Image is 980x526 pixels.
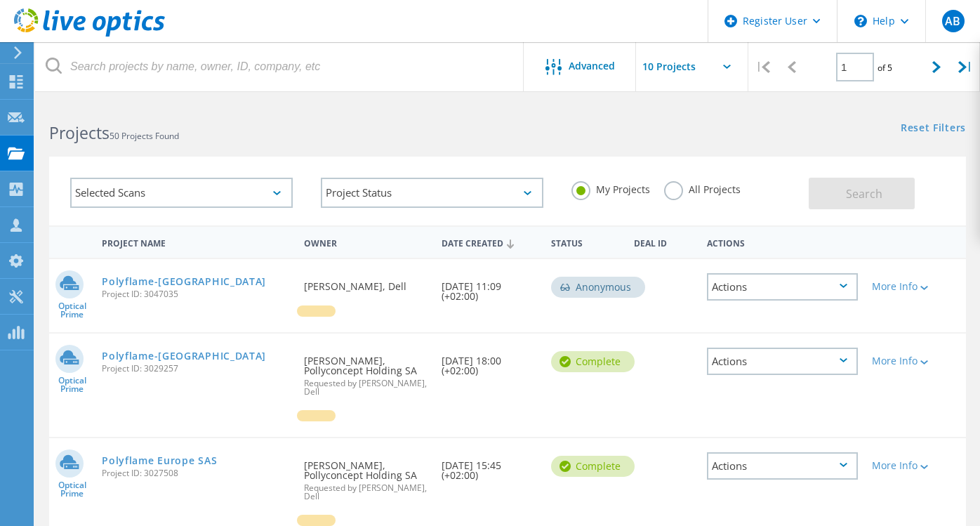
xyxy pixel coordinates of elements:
[748,42,777,92] div: |
[551,351,635,372] div: Complete
[544,229,627,255] div: Status
[872,356,931,366] div: More Info
[102,351,266,361] a: Polyflame-[GEOGRAPHIC_DATA]
[304,379,428,396] span: Requested by [PERSON_NAME], Dell
[297,229,435,255] div: Owner
[321,178,543,208] div: Project Status
[571,181,650,195] label: My Projects
[569,61,615,71] span: Advanced
[102,277,266,287] a: Polyflame-[GEOGRAPHIC_DATA]
[551,456,635,477] div: Complete
[901,123,966,135] a: Reset Filters
[297,334,435,410] div: [PERSON_NAME], Pollyconcept Holding SA
[95,229,296,255] div: Project Name
[707,452,858,480] div: Actions
[110,130,179,142] span: 50 Projects Found
[878,62,892,74] span: of 5
[700,229,865,255] div: Actions
[435,259,545,315] div: [DATE] 11:09 (+02:00)
[435,229,545,256] div: Date Created
[951,42,980,92] div: |
[846,186,882,202] span: Search
[551,277,645,298] div: Anonymous
[35,42,524,91] input: Search projects by name, owner, ID, company, etc
[102,364,289,373] span: Project ID: 3029257
[49,481,95,498] span: Optical Prime
[707,273,858,301] div: Actions
[297,438,435,515] div: [PERSON_NAME], Pollyconcept Holding SA
[627,229,700,255] div: Deal Id
[49,121,110,144] b: Projects
[854,15,867,27] svg: \n
[49,302,95,319] span: Optical Prime
[102,456,217,466] a: Polyflame Europe SAS
[809,178,915,209] button: Search
[664,181,741,195] label: All Projects
[102,469,289,478] span: Project ID: 3027508
[304,484,428,501] span: Requested by [PERSON_NAME], Dell
[872,461,931,471] div: More Info
[14,29,165,39] a: Live Optics Dashboard
[435,334,545,390] div: [DATE] 18:00 (+02:00)
[49,376,95,393] span: Optical Prime
[707,348,858,375] div: Actions
[435,438,545,494] div: [DATE] 15:45 (+02:00)
[297,259,435,305] div: [PERSON_NAME], Dell
[70,178,293,208] div: Selected Scans
[102,290,289,298] span: Project ID: 3047035
[872,282,931,291] div: More Info
[945,15,960,27] span: AB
